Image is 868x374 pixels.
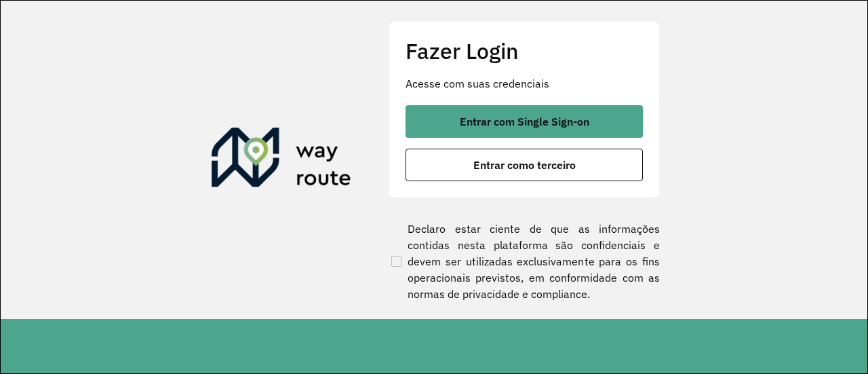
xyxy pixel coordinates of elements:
span: Entrar como terceiro [473,160,576,170]
h2: Fazer Login [406,38,643,64]
button: button [406,105,643,138]
p: Acesse com suas credenciais [406,75,643,92]
label: Declaro estar ciente de que as informações contidas nesta plataforma são confidenciais e devem se... [389,221,660,302]
button: button [406,149,643,181]
img: Roteirizador AmbevTech [212,128,351,193]
span: Entrar com Single Sign-on [460,116,589,127]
